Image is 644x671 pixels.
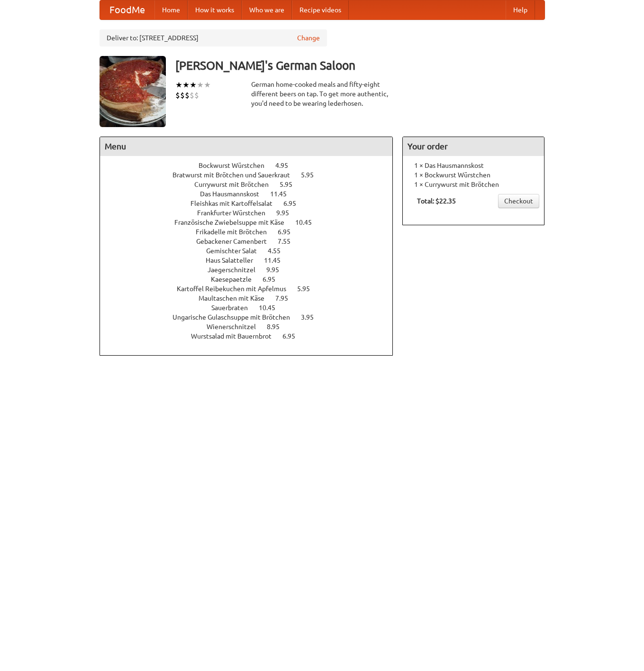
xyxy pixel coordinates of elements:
li: ★ [175,80,182,90]
a: Ungarische Gulaschsuppe mit Brötchen 3.95 [172,313,331,321]
a: Fleishkas mit Kartoffelsalat 6.95 [190,200,314,207]
a: Gemischter Salat 4.55 [206,247,298,255]
a: Recipe videos [292,0,349,19]
span: Bratwurst mit Brötchen und Sauerkraut [172,171,299,179]
span: 11.45 [264,257,290,264]
span: 11.45 [270,190,296,198]
span: 6.95 [278,228,300,236]
a: How it works [188,0,242,19]
li: $ [194,90,199,101]
span: Jaegerschnitzel [208,266,265,274]
li: $ [190,90,194,101]
span: 5.95 [280,181,302,188]
img: angular.jpg [100,56,166,127]
a: Kaesepaetzle 6.95 [211,276,293,283]
span: 9.95 [276,209,299,217]
a: Maultaschen mit Käse 7.95 [199,294,306,302]
span: 8.95 [267,323,289,331]
span: Ungarische Gulaschsuppe mit Brötchen [172,313,299,321]
span: Kaesepaetzle [211,276,261,283]
a: Home [154,0,188,19]
span: Bockwurst Würstchen [199,162,274,169]
li: 1 × Currywurst mit Brötchen [408,180,539,189]
span: Französische Zwiebelsuppe mit Käse [174,219,294,226]
span: Gemischter Salat [206,247,266,255]
a: Bockwurst Würstchen 4.95 [199,162,306,169]
span: 9.95 [266,266,289,274]
li: 1 × Das Hausmannskost [408,161,539,170]
span: Gebackener Camenbert [196,238,276,245]
span: Haus Salatteller [206,257,263,264]
a: Haus Salatteller 11.45 [206,257,298,264]
li: $ [180,90,185,101]
a: Kartoffel Reibekuchen mit Apfelmus 5.95 [177,285,327,293]
h4: Your order [403,137,544,156]
a: Currywurst mit Brötchen 5.95 [194,181,310,188]
a: Wienerschnitzel 8.95 [207,323,297,331]
a: Sauerbraten 10.45 [211,304,293,312]
a: Gebackener Camenbert 7.55 [196,238,308,245]
span: Kartoffel Reibekuchen mit Apfelmus [177,285,296,293]
span: 10.45 [259,304,285,312]
h3: [PERSON_NAME]'s German Saloon [175,56,545,75]
span: 5.95 [301,171,323,179]
span: Sauerbraten [211,304,257,312]
span: 7.95 [275,294,298,302]
span: 6.95 [283,200,306,207]
div: Deliver to: [STREET_ADDRESS] [100,29,327,46]
li: ★ [182,80,190,90]
span: Frikadelle mit Brötchen [196,228,276,236]
span: 7.55 [278,238,300,245]
b: Total: $22.35 [417,197,456,205]
span: 6.95 [282,332,305,340]
a: Das Hausmannskost 11.45 [200,190,304,198]
span: Wurstsalad mit Bauernbrot [191,332,281,340]
span: 6.95 [263,276,285,283]
a: Jaegerschnitzel 9.95 [208,266,297,274]
span: Wienerschnitzel [207,323,265,331]
a: Frikadelle mit Brötchen 6.95 [196,228,308,236]
span: 3.95 [301,313,323,321]
a: Wurstsalad mit Bauernbrot 6.95 [191,332,313,340]
span: Currywurst mit Brötchen [194,181,278,188]
a: Frankfurter Würstchen 9.95 [197,209,307,217]
span: Frankfurter Würstchen [197,209,275,217]
li: 1 × Bockwurst Würstchen [408,170,539,180]
span: Das Hausmannskost [200,190,269,198]
a: Bratwurst mit Brötchen und Sauerkraut 5.95 [172,171,331,179]
span: Fleishkas mit Kartoffelsalat [190,200,282,207]
a: Help [506,0,535,19]
span: 5.95 [297,285,319,293]
span: 4.55 [268,247,290,255]
li: ★ [190,80,197,90]
div: German home-cooked meals and fifty-eight different beers on tap. To get more authentic, you'd nee... [251,80,393,108]
h4: Menu [100,137,393,156]
li: ★ [204,80,211,90]
span: Maultaschen mit Käse [199,294,274,302]
span: 10.45 [295,219,321,226]
a: Französische Zwiebelsuppe mit Käse 10.45 [174,219,329,226]
a: Who we are [242,0,292,19]
span: 4.95 [275,162,298,169]
li: $ [185,90,190,101]
a: Checkout [498,194,539,208]
a: FoodMe [100,0,154,19]
a: Change [297,33,320,43]
li: $ [175,90,180,101]
li: ★ [197,80,204,90]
